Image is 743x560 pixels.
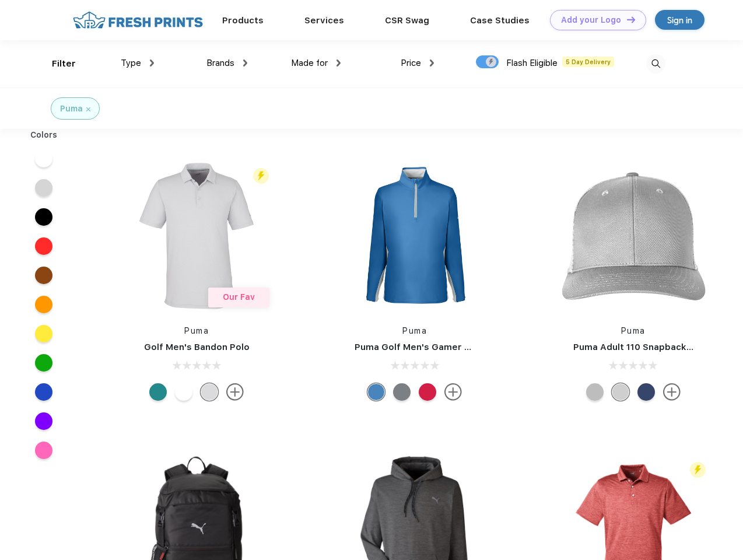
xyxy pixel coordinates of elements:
img: filter_cancel.svg [86,107,90,111]
div: Bright Cobalt [367,383,385,401]
div: Quarry Brt Whit [612,383,629,401]
div: Add your Logo [561,15,621,25]
a: Sign in [655,10,705,30]
span: Type [121,58,141,68]
img: more.svg [226,383,244,401]
div: Colors [22,129,66,141]
img: dropdown.png [243,60,247,66]
img: more.svg [663,383,681,401]
span: Our Fav [223,292,255,302]
div: Bright White [175,383,192,401]
div: Sign in [667,13,692,27]
a: CSR Swag [385,15,429,26]
a: Services [304,15,344,26]
span: Made for [291,58,328,68]
img: func=resize&h=266 [119,158,274,313]
div: Ski Patrol [419,383,436,401]
a: Products [222,15,264,26]
div: Peacoat with Qut Shd [637,383,655,401]
div: Quiet Shade [393,383,411,401]
img: flash_active_toggle.svg [253,168,269,184]
span: Brands [206,58,234,68]
span: 5 Day Delivery [562,57,614,67]
img: flash_active_toggle.svg [690,462,706,478]
img: dropdown.png [337,60,341,66]
div: Puma [60,103,83,115]
img: desktop_search.svg [646,54,665,73]
a: Puma Golf Men's Gamer Golf Quarter-Zip [355,342,539,352]
span: Flash Eligible [506,58,558,68]
span: Price [401,58,421,68]
a: Puma [621,326,646,335]
div: Green Lagoon [149,383,167,401]
a: Puma [184,326,209,335]
a: Puma [402,326,427,335]
div: Filter [52,57,76,71]
img: more.svg [444,383,462,401]
div: Quarry with Brt Whit [586,383,604,401]
img: DT [627,16,635,23]
img: fo%20logo%202.webp [69,10,206,30]
a: Golf Men's Bandon Polo [144,342,250,352]
img: dropdown.png [430,60,434,66]
img: func=resize&h=266 [556,158,711,313]
div: High Rise [201,383,218,401]
img: dropdown.png [150,60,154,66]
img: func=resize&h=266 [337,158,492,313]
